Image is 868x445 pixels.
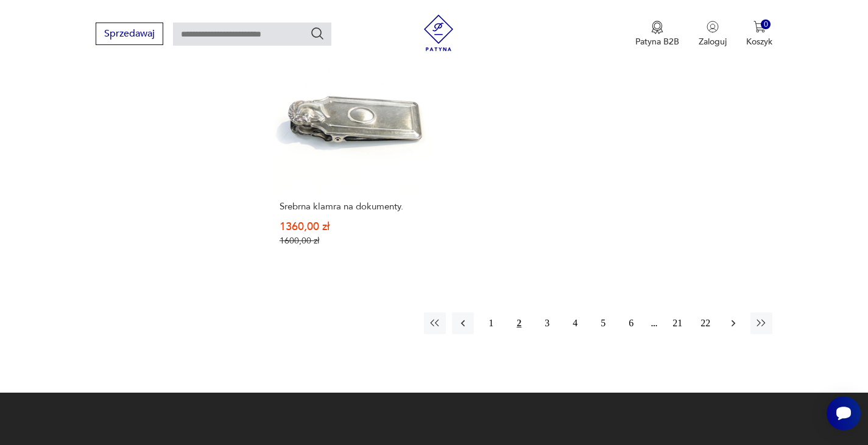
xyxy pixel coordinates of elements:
button: Szukaj [310,26,325,41]
p: 1600,00 zł [280,236,427,246]
button: 4 [564,312,586,334]
img: Ikona koszyka [753,21,766,33]
a: SaleSrebrna klamra na dokumenty.Srebrna klamra na dokumenty.1360,00 zł1600,00 zł [274,34,432,270]
a: Ikona medaluPatyna B2B [635,21,679,47]
button: Sprzedawaj [96,23,163,45]
div: 0 [761,19,771,30]
button: 21 [666,312,688,334]
button: 3 [536,312,558,334]
p: Patyna B2B [635,36,679,47]
p: Zaloguj [699,36,727,47]
button: 0Koszyk [746,21,772,47]
button: 1 [480,312,502,334]
button: 6 [620,312,642,334]
button: 2 [508,312,530,334]
p: Koszyk [746,36,772,47]
a: Sprzedawaj [96,30,163,39]
img: Ikonka użytkownika [707,21,719,33]
button: 22 [694,312,716,334]
button: Patyna B2B [635,21,679,47]
button: 5 [592,312,614,334]
h3: Srebrna klamra na dokumenty. [280,201,427,212]
button: Zaloguj [699,21,727,47]
img: Ikona medalu [651,21,663,34]
iframe: Smartsupp widget button [827,396,861,430]
p: 1360,00 zł [280,222,427,232]
img: Patyna - sklep z meblami i dekoracjami vintage [420,15,457,51]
